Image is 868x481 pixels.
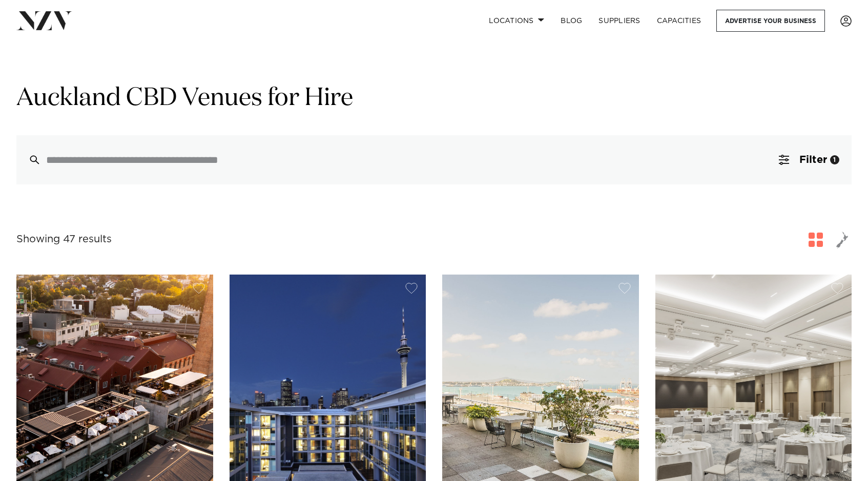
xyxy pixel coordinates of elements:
[716,10,825,32] a: Advertise your business
[481,10,552,32] a: Locations
[552,10,590,32] a: BLOG
[649,10,710,32] a: Capacities
[830,155,839,164] div: 1
[16,232,112,247] div: Showing 47 results
[16,82,852,115] h1: Auckland CBD Venues for Hire
[590,10,648,32] a: SUPPLIERS
[799,155,827,165] span: Filter
[767,135,852,184] button: Filter1
[16,11,72,30] img: nzv-logo.png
